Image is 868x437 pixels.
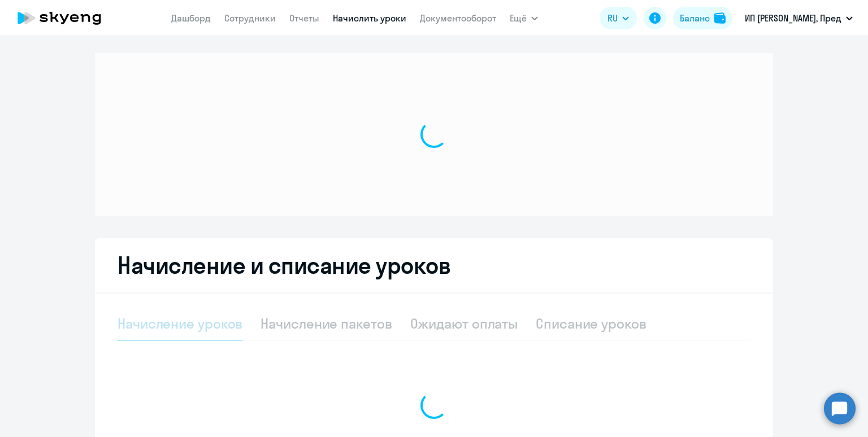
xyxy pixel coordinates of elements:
[333,12,406,24] a: Начислить уроки
[739,5,858,32] button: ИП [PERSON_NAME], Пред
[224,12,276,24] a: Сотрудники
[289,12,319,24] a: Отчеты
[673,7,732,29] button: Балансbalance
[714,12,726,24] img: balance
[118,252,750,279] h2: Начисление и списание уроков
[510,7,538,29] button: Ещё
[510,11,527,25] span: Ещё
[607,11,618,25] span: RU
[171,12,211,24] a: Дашборд
[420,12,496,24] a: Документооборот
[745,11,841,25] p: ИП [PERSON_NAME], Пред
[600,7,637,29] button: RU
[680,11,710,25] div: Баланс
